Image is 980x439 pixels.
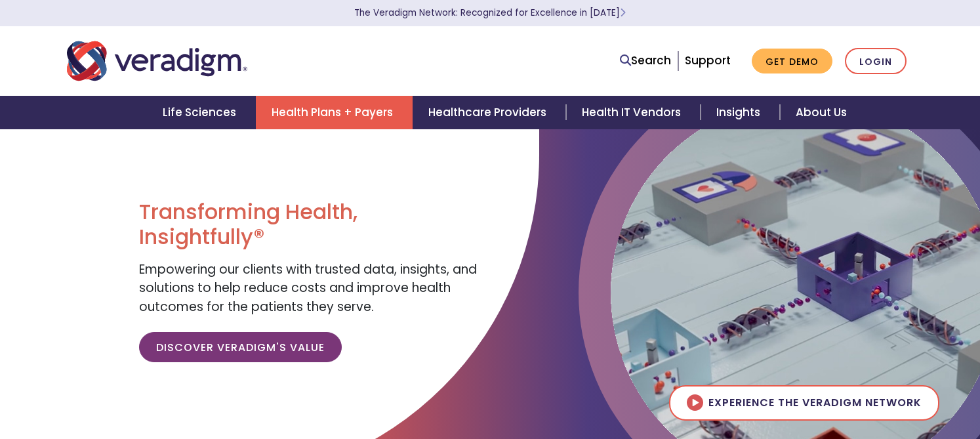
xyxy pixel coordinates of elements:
[256,96,413,129] a: Health Plans + Payers
[139,332,342,362] a: Discover Veradigm's Value
[566,96,701,129] a: Health IT Vendors
[139,199,480,250] h1: Transforming Health, Insightfully®
[147,96,256,129] a: Life Sciences
[413,96,566,129] a: Healthcare Providers
[752,49,832,74] a: Get Demo
[139,261,477,316] span: Empowering our clients with trusted data, insights, and solutions to help reduce costs and improv...
[780,96,863,129] a: About Us
[620,7,626,19] span: Learn More
[620,52,671,70] a: Search
[685,52,731,68] a: Support
[845,48,907,75] a: Login
[354,7,626,19] a: The Veradigm Network: Recognized for Excellence in [DATE]Learn More
[701,96,780,129] a: Insights
[67,39,247,83] img: Veradigm logo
